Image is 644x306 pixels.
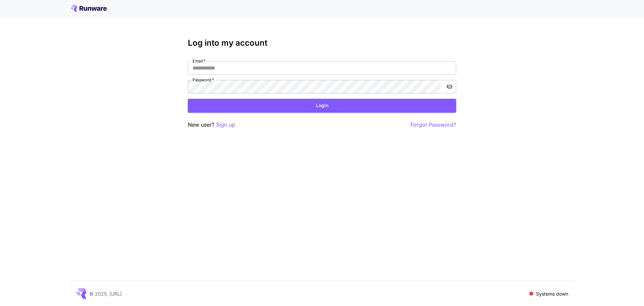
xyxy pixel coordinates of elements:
p: © 2025, [URL] [89,290,122,297]
button: toggle password visibility [443,81,455,93]
h3: Log into my account [188,38,456,48]
label: Email [193,58,206,64]
button: Login [188,99,456,113]
p: Systems down [536,290,568,297]
button: Forgot Password? [411,121,456,129]
p: New user? [188,121,235,129]
label: Password [193,77,214,83]
button: Sign up [216,121,235,129]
